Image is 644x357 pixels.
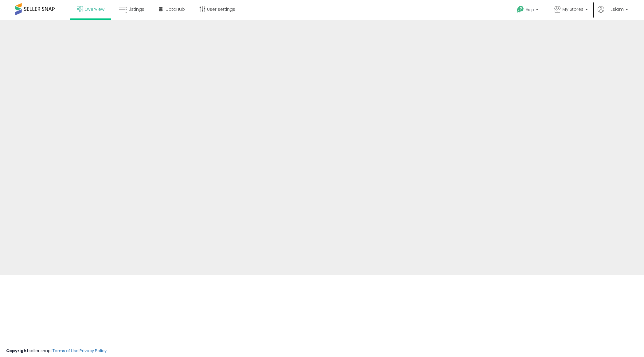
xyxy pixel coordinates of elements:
span: Help [526,7,534,12]
span: Overview [84,6,104,12]
i: Get Help [517,6,524,13]
a: Help [512,1,544,20]
a: Hi Eslam [598,6,628,20]
span: DataHub [166,6,185,12]
span: Listings [128,6,144,12]
span: Hi Eslam [606,6,624,12]
span: My Stores [562,6,584,12]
